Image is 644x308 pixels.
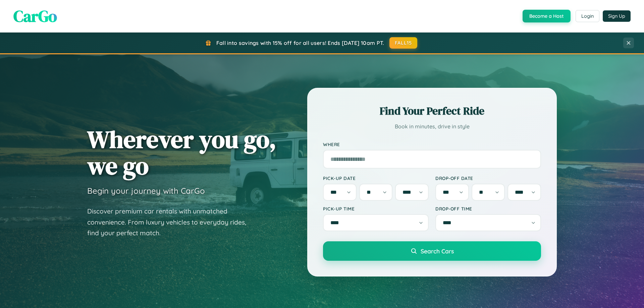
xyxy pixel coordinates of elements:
h2: Find Your Perfect Ride [323,104,541,118]
label: Pick-up Time [323,206,429,211]
h3: Begin your journey with CarGo [87,186,205,196]
h1: Wherever you go, we go [87,126,276,179]
button: Search Cars [323,241,541,261]
p: Book in minutes, drive in style [323,122,541,131]
button: Become a Host [523,10,571,22]
label: Drop-off Time [435,206,541,211]
p: Discover premium car rentals with unmatched convenience. From luxury vehicles to everyday rides, ... [87,206,255,239]
span: Search Cars [421,247,454,255]
span: Fall into savings with 15% off for all users! Ends [DATE] 10am PT. [216,40,384,46]
label: Pick-up Date [323,175,429,181]
label: Drop-off Date [435,175,541,181]
span: CarGo [13,5,57,27]
button: FALL15 [389,37,418,49]
button: Login [576,10,599,22]
button: Sign Up [603,10,631,22]
label: Where [323,141,541,147]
